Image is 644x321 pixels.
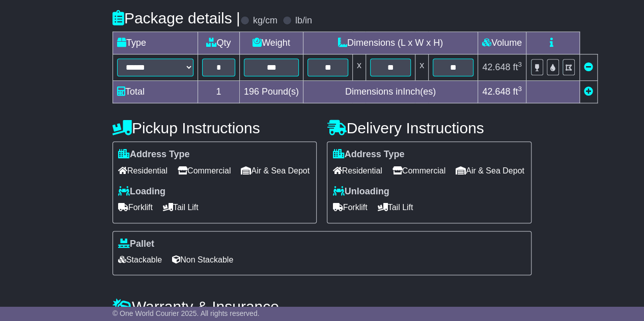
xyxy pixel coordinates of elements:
span: Commercial [393,163,445,179]
span: Non Stackable [172,252,233,268]
span: 196 [244,86,259,97]
span: Forklift [332,199,367,215]
span: Residential [332,163,382,179]
span: ft [513,86,522,97]
td: Type [113,32,198,54]
label: kg/cm [253,15,277,26]
label: Unloading [332,186,389,197]
span: © One World Courier 2025. All rights reserved. [113,309,260,317]
label: Address Type [118,149,190,160]
label: lb/in [295,15,312,26]
span: Air & Sea Depot [241,163,310,179]
sup: 3 [518,61,522,68]
span: Commercial [178,163,231,179]
span: Stackable [118,252,162,268]
span: 42.648 [482,86,510,97]
td: x [352,54,366,81]
span: Air & Sea Depot [456,163,524,179]
h4: Pickup Instructions [113,120,317,136]
a: Remove this item [584,62,593,72]
td: Pound(s) [239,81,303,103]
span: Forklift [118,199,153,215]
h4: Warranty & Insurance [113,298,531,315]
label: Pallet [118,239,154,250]
td: Weight [239,32,303,54]
td: Total [113,81,198,103]
td: Dimensions (L x W x H) [303,32,478,54]
span: Tail Lift [163,199,199,215]
label: Address Type [332,149,404,160]
h4: Delivery Instructions [327,120,531,136]
sup: 3 [518,85,522,93]
span: Tail Lift [377,199,413,215]
span: Residential [118,163,167,179]
span: ft [513,62,522,72]
td: Dimensions in Inch(es) [303,81,478,103]
span: 42.648 [482,62,510,72]
td: x [415,54,428,81]
h4: Package details | [113,10,240,26]
td: Qty [198,32,239,54]
td: Volume [478,32,526,54]
a: Add new item [584,86,593,97]
label: Loading [118,186,165,197]
td: 1 [198,81,239,103]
